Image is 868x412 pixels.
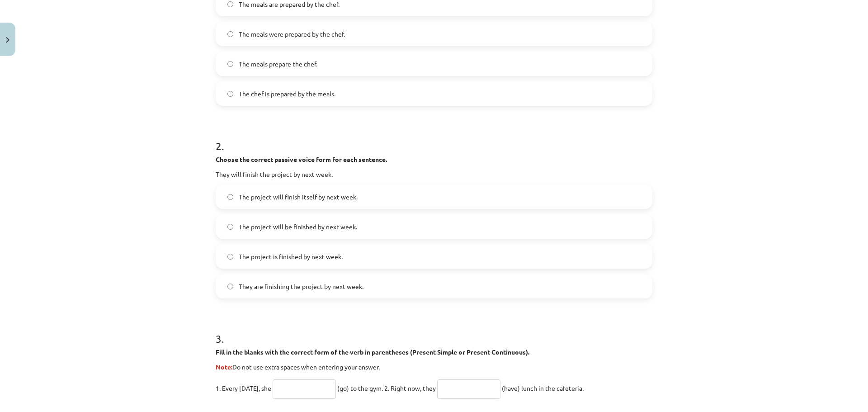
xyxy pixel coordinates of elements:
input: The chef is prepared by the meals. [227,91,233,97]
span: The meals were prepared by the chef. [239,29,345,39]
h1: 3 . [216,317,652,345]
input: The meals were prepared by the chef. [227,31,233,37]
img: icon-close-lesson-0947bae3869378f0d4975bcd49f059093ad1ed9edebbc8119c70593378902aed.svg [6,37,9,43]
h1: 2 . [216,124,652,152]
span: (go) to the gym. 2. Right now, they [337,384,436,392]
span: The project will be finished by next week. [239,222,357,232]
input: The meals prepare the chef. [227,61,233,67]
strong: Fill in the blanks with the correct form of the verb in parentheses (Present Simple or Present Co... [216,348,529,356]
span: The chef is prepared by the meals. [239,89,335,99]
strong: Choose the correct passive voice form for each sentence. [216,155,387,163]
strong: Note: [216,363,232,371]
span: The project is finished by next week. [239,252,343,261]
input: The project will finish itself by next week. [227,194,233,200]
span: The project will finish itself by next week. [239,192,358,202]
p: They will finish the project by next week. [216,170,652,179]
input: The meals are prepared by the chef. [227,1,233,7]
input: The project is finished by next week. [227,254,233,260]
span: (have) lunch in the cafeteria. [502,384,584,392]
span: The meals prepare the chef. [239,59,317,69]
input: The project will be finished by next week. [227,224,233,230]
input: They are finishing the project by next week. [227,284,233,289]
span: 1. Every [DATE], she [216,384,271,392]
span: They are finishing the project by next week. [239,282,363,291]
p: Do not use extra spaces when entering your answer. [216,362,652,372]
